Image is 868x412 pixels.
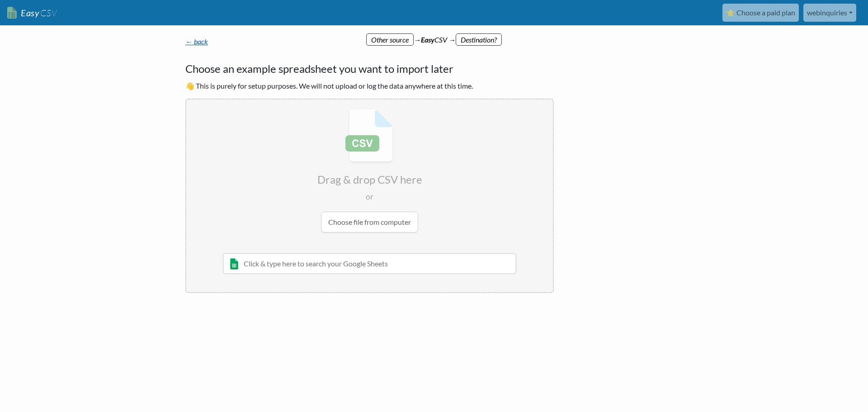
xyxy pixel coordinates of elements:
iframe: Drift Widget Chat Controller [823,367,857,401]
p: 👋 This is purely for setup purposes. We will not upload or log the data anywhere at this time. [185,81,554,91]
input: Click & type here to search your Google Sheets [223,253,516,274]
a: webinquiries [803,4,856,22]
span: CSV [39,7,57,19]
a: ⭐ Choose a paid plan [722,4,799,22]
h4: Choose an example spreadsheet you want to import later [185,61,554,77]
div: → CSV → [176,25,692,45]
a: EasyCSV [7,4,57,22]
a: ← back [185,37,208,46]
